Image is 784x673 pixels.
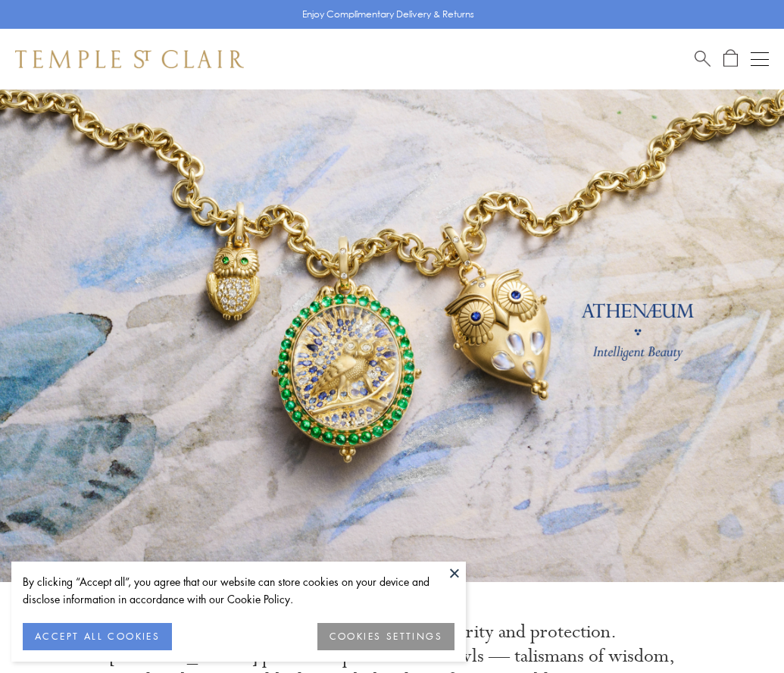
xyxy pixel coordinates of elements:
[723,49,738,68] a: Open Shopping Bag
[23,623,172,650] button: ACCEPT ALL COOKIES
[695,49,711,68] a: Search
[15,50,244,68] img: Temple St. Clair
[317,623,454,650] button: COOKIES SETTINGS
[302,7,474,22] p: Enjoy Complimentary Delivery & Returns
[751,50,769,68] button: Open navigation
[23,573,454,608] div: By clicking “Accept all”, you agree that our website can store cookies on your device and disclos...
